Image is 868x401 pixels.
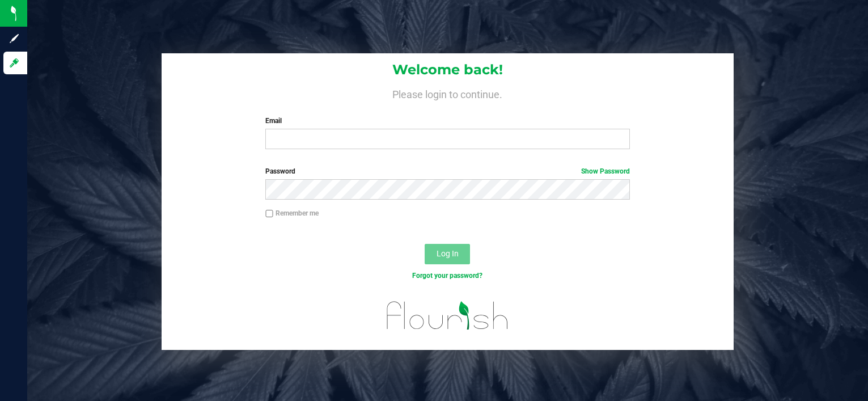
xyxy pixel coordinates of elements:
inline-svg: Log in [9,57,20,69]
input: Remember me [265,210,273,218]
span: Log In [437,249,459,258]
a: Show Password [581,167,630,175]
label: Email [265,116,629,126]
button: Log In [425,244,470,264]
a: Forgot your password? [412,272,482,280]
h4: Please login to continue. [162,86,734,100]
inline-svg: Sign up [9,33,20,44]
span: Password [265,167,295,175]
label: Remember me [265,208,319,218]
img: flourish_logo.svg [376,293,519,339]
h1: Welcome back! [162,62,734,77]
